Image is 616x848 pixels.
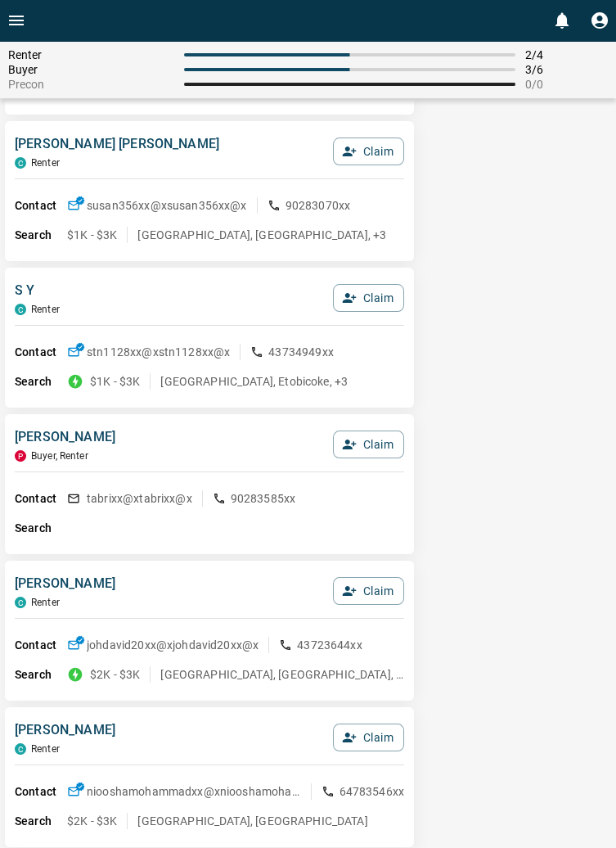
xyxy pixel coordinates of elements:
p: Search [15,373,67,390]
p: S Y [15,281,60,300]
button: Profile [583,4,616,37]
p: [PERSON_NAME] [15,427,115,447]
p: 90283070xx [286,197,351,214]
button: Claim [333,138,404,165]
p: [GEOGRAPHIC_DATA], [GEOGRAPHIC_DATA], +1 [160,666,404,683]
p: $1K - $3K [67,227,117,243]
p: 43734949xx [268,344,334,360]
p: $1K - $3K [90,373,140,390]
div: condos.ca [15,157,26,169]
p: $2K - $3K [90,666,140,683]
p: Search [15,520,67,537]
p: [PERSON_NAME] [15,574,115,593]
p: [GEOGRAPHIC_DATA], Etobicoke, +3 [160,373,348,390]
span: Buyer [8,63,174,76]
p: Contact [15,783,67,801]
p: tabrixx@x tabrixx@x [87,490,192,507]
p: 64783546xx [339,783,405,800]
p: [PERSON_NAME] [15,720,115,740]
p: Renter [31,304,60,315]
span: 0 / 0 [525,78,608,91]
p: Search [15,227,67,244]
p: Search [15,813,67,830]
p: [GEOGRAPHIC_DATA], [GEOGRAPHIC_DATA] [137,813,367,829]
button: Claim [333,724,404,751]
div: condos.ca [15,597,26,608]
p: Renter [31,743,60,755]
button: Claim [333,577,404,605]
p: susan356xx@x susan356xx@x [87,197,247,214]
p: [GEOGRAPHIC_DATA], [GEOGRAPHIC_DATA], +3 [137,227,386,243]
p: Contact [15,197,67,214]
p: Buyer, Renter [31,450,88,462]
div: condos.ca [15,743,26,755]
p: johdavid20xx@x johdavid20xx@x [87,637,259,653]
p: Search [15,666,67,683]
span: 2 / 4 [525,48,608,61]
span: Precon [8,78,174,91]
p: $2K - $3K [67,813,117,829]
p: [PERSON_NAME] [PERSON_NAME] [15,134,219,154]
p: Contact [15,344,67,361]
p: stn1128xx@x stn1128xx@x [87,344,230,360]
button: Claim [333,431,404,458]
div: condos.ca [15,304,26,315]
span: 3 / 6 [525,63,608,76]
p: niooshamohammadxx@x niooshamohammadxx@x [87,783,301,800]
p: 43723644xx [297,637,362,653]
p: Contact [15,490,67,507]
div: property.ca [15,450,26,462]
p: 90283585xx [231,490,296,507]
span: Renter [8,48,174,61]
p: Renter [31,157,60,169]
p: Renter [31,597,60,608]
button: Claim [333,284,404,312]
p: Contact [15,637,67,654]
